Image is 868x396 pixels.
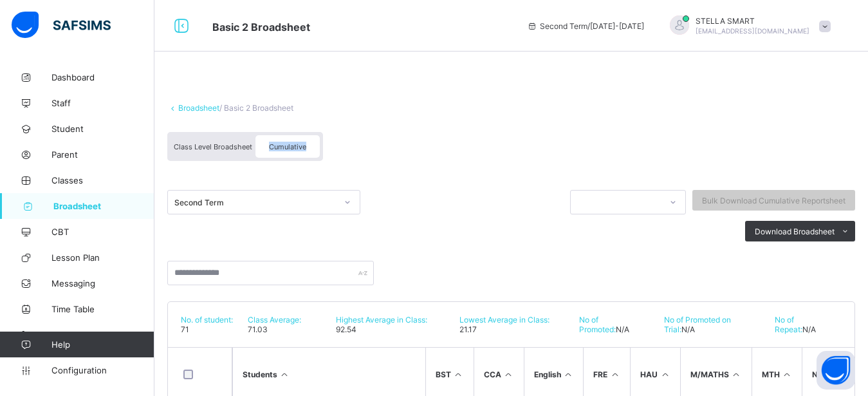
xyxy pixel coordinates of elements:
[459,325,477,334] span: 21.17
[51,149,154,160] span: Parent
[51,98,154,108] span: Staff
[453,370,464,379] i: Sort in Ascending Order
[51,365,154,375] span: Configuration
[336,325,356,334] span: 92.54
[681,325,695,334] span: N/A
[181,315,233,325] span: No. of student:
[51,278,154,288] span: Messaging
[12,12,111,39] img: safsims
[248,325,268,334] span: 71.03
[609,370,620,379] i: Sort in Ascending Order
[269,142,306,151] span: Cumulative
[696,27,809,35] span: [EMAIL_ADDRESS][DOMAIN_NAME]
[174,142,252,151] span: Class Level Broadsheet
[219,103,293,113] span: / Basic 2 Broadsheet
[51,330,154,340] span: Assessment Format
[775,315,802,334] span: No of Repeat:
[802,325,816,334] span: N/A
[527,21,644,31] span: session/term information
[279,370,290,379] i: Sort Ascending
[782,370,793,379] i: Sort in Ascending Order
[657,15,837,37] div: STELLASMART
[696,16,809,26] span: STELLA SMART
[51,304,154,314] span: Time Table
[664,315,731,334] span: No of Promoted on Trial:
[503,370,514,379] i: Sort in Ascending Order
[51,227,154,237] span: CBT
[53,201,154,211] span: Broadsheet
[459,315,549,325] span: Lowest Average in Class:
[181,325,189,334] span: 71
[248,315,301,325] span: Class Average:
[702,196,845,205] span: Bulk Download Cumulative Reportsheet
[755,227,835,236] span: Download Broadsheet
[178,103,219,113] a: Broadsheet
[174,198,337,207] div: Second Term
[660,370,670,379] i: Sort in Ascending Order
[51,175,154,185] span: Classes
[51,72,154,82] span: Dashboard
[579,315,616,334] span: No of Promoted:
[51,252,154,263] span: Lesson Plan
[616,325,629,334] span: N/A
[212,21,310,33] span: Class Arm Broadsheet
[563,370,574,379] i: Sort in Ascending Order
[51,339,154,350] span: Help
[817,351,855,390] button: Open asap
[336,315,427,325] span: Highest Average in Class:
[51,124,154,134] span: Student
[731,370,742,379] i: Sort in Ascending Order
